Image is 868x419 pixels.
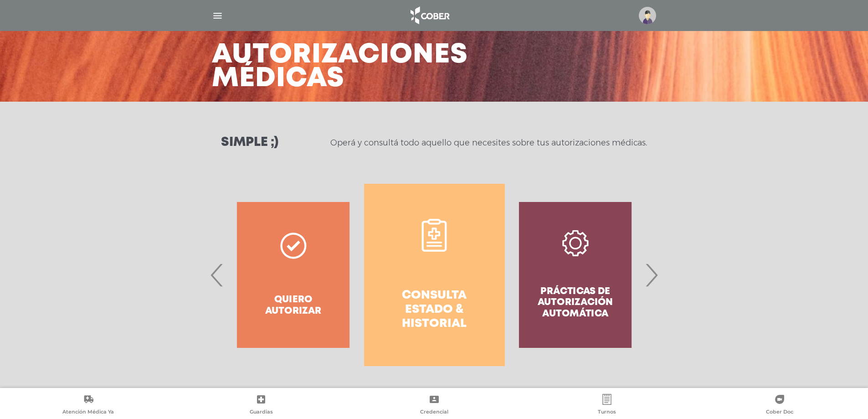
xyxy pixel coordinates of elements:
[250,409,273,417] span: Guardias
[420,409,448,417] span: Credencial
[212,43,468,91] h3: Autorizaciones médicas
[693,394,866,417] a: Cober Doc
[175,394,347,417] a: Guardias
[2,394,175,417] a: Atención Médica Ya
[212,10,223,21] img: Cober_menu-lines-white.svg
[639,7,656,24] img: profile-placeholder.svg
[330,137,647,148] p: Operá y consultá todo aquello que necesites sobre tus autorizaciones médicas.
[208,250,226,300] span: Previous
[642,250,660,300] span: Next
[380,289,488,331] h4: Consulta estado & historial
[348,394,520,417] a: Credencial
[520,394,693,417] a: Turnos
[406,5,453,26] img: logo_cober_home-white.png
[766,409,793,417] span: Cober Doc
[221,136,278,149] h3: Simple ;)
[364,184,505,366] a: Consulta estado & historial
[62,409,114,417] span: Atención Médica Ya
[598,409,616,417] span: Turnos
